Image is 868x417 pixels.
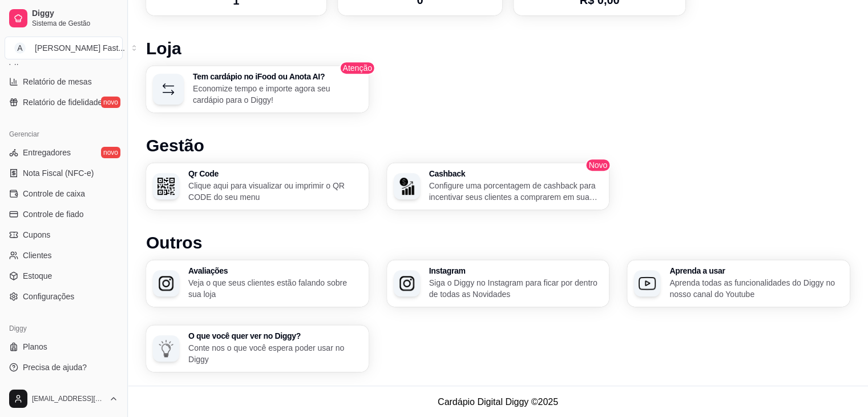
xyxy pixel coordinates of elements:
span: Clientes [23,250,52,261]
img: Instagram [398,275,415,292]
a: Controle de fiado [5,205,123,223]
a: Controle de caixa [5,185,123,203]
a: Configurações [5,287,123,306]
span: Cupons [23,229,50,240]
button: Select a team [5,37,123,59]
a: Precisa de ajuda? [5,358,123,376]
p: Aprenda todas as funcionalidades do Diggy no nosso canal do Youtube [669,277,843,300]
a: Nota Fiscal (NFC-e) [5,164,123,182]
span: Controle de fiado [23,209,84,220]
a: Entregadoresnovo [5,143,123,162]
span: Estoque [23,270,52,282]
a: Relatório de fidelidadenovo [5,93,123,111]
h3: Tem cardápio no iFood ou Anota AI? [193,73,362,81]
p: Configure uma porcentagem de cashback para incentivar seus clientes a comprarem em sua loja [429,180,603,203]
a: Clientes [5,246,123,264]
a: DiggySistema de Gestão [5,5,123,32]
h1: Loja [146,38,850,59]
button: AvaliaçõesAvaliaçõesVeja o que seus clientes estão falando sobre sua loja [146,260,369,307]
span: A [14,42,26,54]
span: Precisa de ajuda? [23,362,87,373]
a: Cupons [5,226,123,244]
span: Diggy [32,9,118,19]
span: Atenção [340,61,376,75]
div: [PERSON_NAME] Fast ... [35,42,125,54]
span: Controle de caixa [23,188,85,199]
h3: Aprenda a usar [669,267,843,275]
p: Conte nos o que você espera poder usar no Diggy [188,342,362,365]
button: Tem cardápio no iFood ou Anota AI?Economize tempo e importe agora seu cardápio para o Diggy! [146,66,369,113]
img: O que você quer ver no Diggy? [158,340,175,357]
button: Qr CodeQr CodeClique aqui para visualizar ou imprimir o QR CODE do seu menu [146,163,369,210]
p: Clique aqui para visualizar ou imprimir o QR CODE do seu menu [188,180,362,203]
div: Gerenciar [5,125,123,143]
p: Siga o Diggy no Instagram para ficar por dentro de todas as Novidades [429,277,603,300]
span: Configurações [23,291,74,302]
img: Avaliações [158,275,175,292]
button: [EMAIL_ADDRESS][DOMAIN_NAME] [5,385,123,412]
button: CashbackCashbackConfigure uma porcentagem de cashback para incentivar seus clientes a comprarem e... [387,163,609,210]
h3: Instagram [429,267,603,275]
span: Novo [586,158,611,172]
img: Qr Code [158,178,175,195]
span: Relatório de mesas [23,76,92,87]
a: Estoque [5,267,123,285]
img: Cashback [398,178,415,195]
span: [EMAIL_ADDRESS][DOMAIN_NAME] [32,394,104,403]
span: Nota Fiscal (NFC-e) [23,167,94,179]
h3: Cashback [429,170,603,178]
img: Aprenda a usar [639,275,656,292]
p: Veja o que seus clientes estão falando sobre sua loja [188,277,362,300]
a: Relatório de mesas [5,73,123,91]
h3: O que você quer ver no Diggy? [188,332,362,340]
h1: Outros [146,232,850,253]
span: Planos [23,341,47,352]
span: Sistema de Gestão [32,19,118,28]
h3: Qr Code [188,170,362,178]
span: Relatório de fidelidade [23,97,102,108]
button: Aprenda a usarAprenda a usarAprenda todas as funcionalidades do Diggy no nosso canal do Youtube [627,260,850,307]
p: Economize tempo e importe agora seu cardápio para o Diggy! [193,83,362,106]
h1: Gestão [146,135,850,156]
span: Entregadores [23,147,71,158]
button: InstagramInstagramSiga o Diggy no Instagram para ficar por dentro de todas as Novidades [387,260,609,307]
h3: Avaliações [188,267,362,275]
div: Diggy [5,319,123,338]
a: Planos [5,338,123,356]
button: O que você quer ver no Diggy?O que você quer ver no Diggy?Conte nos o que você espera poder usar ... [146,325,369,372]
